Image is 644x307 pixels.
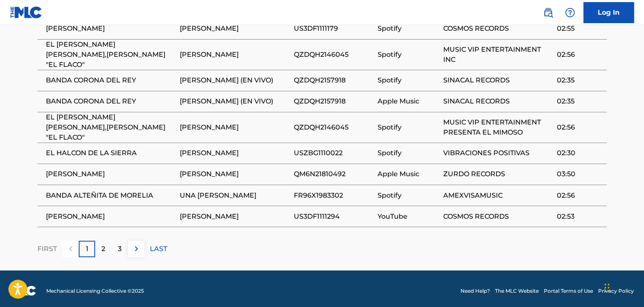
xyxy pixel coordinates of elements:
span: [PERSON_NAME] [46,24,176,34]
span: Spotify [378,24,439,34]
span: [PERSON_NAME] [46,211,176,221]
span: BANDA CORONA DEL REY [46,96,176,106]
p: 1 [86,243,88,254]
span: [PERSON_NAME] (EN VIVO) [180,75,289,85]
a: Privacy Policy [598,287,634,294]
span: EL [PERSON_NAME] [PERSON_NAME],[PERSON_NAME] "EL FLACO" [46,40,176,70]
iframe: Chat Widget [602,267,644,307]
span: FR96X1983302 [293,190,373,200]
img: right [131,243,141,254]
span: BANDA ALTEÑITA DE MORELIA [46,190,176,200]
a: Portal Terms of Use [544,287,593,294]
span: 02:35 [557,96,602,106]
span: MUSIC VIP ENTERTAINMENT INC [443,45,552,65]
span: 02:30 [557,148,602,158]
span: 02:55 [557,24,602,34]
span: YouTube [378,211,439,221]
p: FIRST [37,243,57,254]
span: MUSIC VIP ENTERTAINMENT PRESENTA EL MIMOSO [443,117,552,138]
span: SINACAL RECORDS [443,75,552,85]
a: Log In [583,2,634,23]
span: [PERSON_NAME] (EN VIVO) [180,96,289,106]
span: USZBG1110022 [293,148,373,158]
span: Spotify [378,50,439,60]
span: BANDA CORONA DEL REY [46,75,176,85]
span: 02:56 [557,50,602,60]
span: 02:56 [557,190,602,200]
span: QZDQH2146045 [293,50,373,60]
span: 02:56 [557,122,602,132]
span: [PERSON_NAME] [46,169,176,179]
span: Spotify [378,190,439,200]
div: Widget de chat [602,267,644,307]
span: 02:53 [557,211,602,221]
span: [PERSON_NAME] [180,122,289,132]
span: Apple Music [378,169,439,179]
span: US3DF1111294 [293,211,373,221]
span: [PERSON_NAME] [180,211,289,221]
img: search [543,8,553,18]
div: Help [562,4,578,21]
span: QM6N21810492 [293,169,373,179]
span: COSMOS RECORDS [443,24,552,34]
p: 3 [118,243,122,254]
span: QZDQH2157918 [293,96,373,106]
span: 03:50 [557,169,602,179]
div: Arrastrar [604,275,609,300]
a: Need Help? [460,287,490,294]
img: help [565,8,575,18]
span: QZDQH2157918 [293,75,373,85]
span: EL HALCON DE LA SIERRA [46,148,176,158]
span: VIBRACIONES POSITIVAS [443,148,552,158]
span: UNA [PERSON_NAME] [180,190,289,200]
img: MLC Logo [10,6,43,19]
span: AMEXVISAMUSIC [443,190,552,200]
p: 2 [101,243,105,254]
span: QZDQH2146045 [293,122,373,132]
span: COSMOS RECORDS [443,211,552,221]
span: [PERSON_NAME] [180,169,289,179]
span: US3DF1111179 [293,24,373,34]
a: Public Search [540,4,556,21]
span: [PERSON_NAME] [180,50,289,60]
p: LAST [150,243,167,254]
span: [PERSON_NAME] [180,148,289,158]
span: Spotify [378,148,439,158]
span: Spotify [378,122,439,132]
span: [PERSON_NAME] [180,24,289,34]
span: SINACAL RECORDS [443,96,552,106]
span: ZURDO RECORDS [443,169,552,179]
span: 02:35 [557,75,602,85]
span: Apple Music [378,96,439,106]
span: Mechanical Licensing Collective © 2025 [46,287,144,294]
a: The MLC Website [495,287,539,294]
span: Spotify [378,75,439,85]
span: EL [PERSON_NAME] [PERSON_NAME],[PERSON_NAME] "EL FLACO" [46,112,176,143]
